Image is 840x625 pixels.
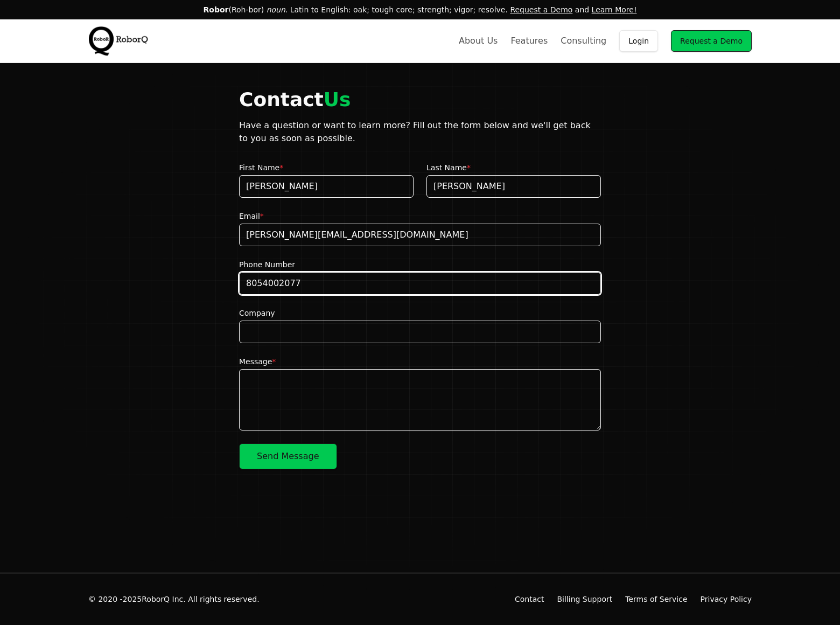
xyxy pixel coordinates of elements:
a: Billing Support [557,594,612,605]
a: Features [510,34,548,47]
span: Robor [204,5,229,14]
a: Request a Demo [671,30,752,52]
a: Privacy Policy [701,594,752,605]
label: Email [239,211,601,221]
h1: Contact [239,89,601,110]
span: Us [324,88,351,110]
button: Send Message [239,443,337,469]
p: © 2020 - 2025 RoborQ Inc. All rights reserved. [88,594,260,605]
label: Phone Number [239,259,601,270]
a: Login [619,30,658,52]
p: (Roh-bor) . Latin to English: oak; tough core; strength; vigor; resolve. and [13,4,827,15]
a: About Us [459,34,498,47]
label: Company [239,308,601,318]
a: Contact [515,594,544,605]
label: Last Name [426,162,601,173]
img: RoborQ Inc. Logo [88,25,153,57]
label: Message [239,356,601,367]
a: Terms of Service [625,594,687,605]
em: noun [267,5,285,14]
a: Request a Demo [510,5,572,14]
a: Consulting [561,34,606,47]
a: Learn More! [592,5,637,14]
label: First Name [239,162,414,173]
p: Have a question or want to learn more? Fill out the form below and we'll get back to you as soon ... [239,119,601,145]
